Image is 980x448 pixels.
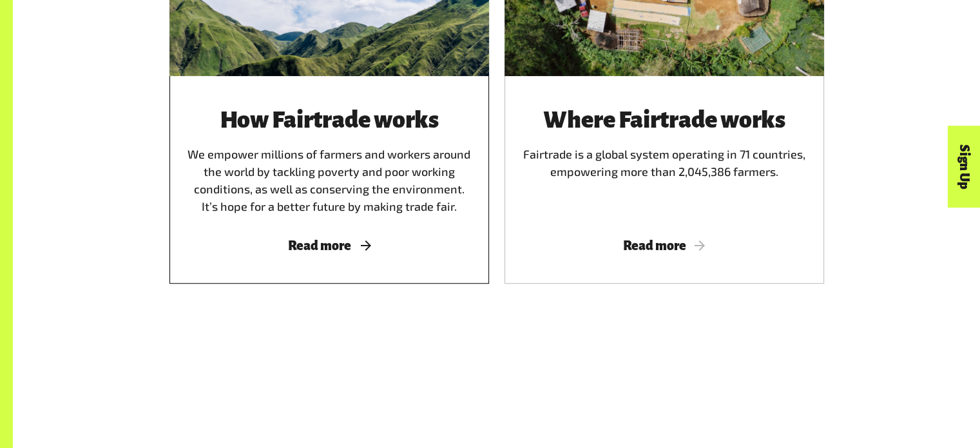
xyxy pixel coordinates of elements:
span: Read more [185,239,474,253]
div: Fairtrade is a global system operating in 71 countries, empowering more than 2,045,386 farmers. [520,107,809,215]
div: We empower millions of farmers and workers around the world by tackling poverty and poor working ... [185,107,474,215]
span: Read more [520,239,809,253]
h3: Where Fairtrade works [520,107,809,133]
h3: How Fairtrade works [185,107,474,133]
